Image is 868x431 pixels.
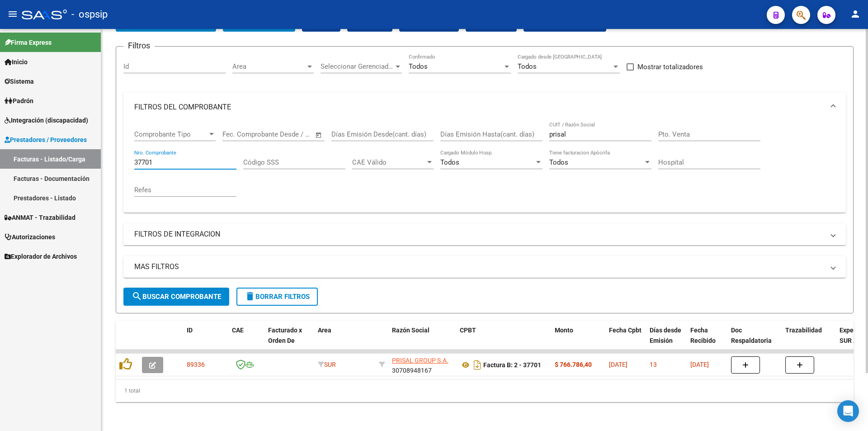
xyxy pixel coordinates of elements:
span: Firma Express [5,38,52,47]
span: 13 [650,361,657,368]
datatable-header-cell: Area [314,321,375,360]
datatable-header-cell: ID [183,321,228,360]
div: Open Intercom Messenger [837,400,859,422]
mat-panel-title: MAS FILTROS [134,262,824,272]
span: Razón Social [392,327,429,334]
span: Padrón [5,96,33,106]
mat-expansion-panel-header: FILTROS DE INTEGRACION [123,223,846,245]
button: Borrar Filtros [236,288,318,306]
datatable-header-cell: Fecha Cpbt [605,321,646,360]
h3: Filtros [123,39,155,52]
span: CPBT [460,327,476,334]
mat-expansion-panel-header: FILTROS DEL COMPROBANTE [123,93,846,122]
span: Doc Respaldatoria [731,327,772,344]
span: Todos [549,158,568,166]
span: Area [318,327,331,334]
span: - ospsip [71,5,108,24]
div: FILTROS DEL COMPROBANTE [123,122,846,213]
datatable-header-cell: Monto [551,321,605,360]
mat-icon: search [132,291,142,302]
span: Fecha Recibido [690,327,716,344]
span: Días desde Emisión [650,327,681,344]
input: Fecha fin [267,130,311,138]
span: CAE Válido [352,158,425,166]
span: Mostrar totalizadores [637,62,703,72]
span: [DATE] [609,361,627,368]
mat-icon: person [850,9,861,19]
span: [DATE] [690,361,709,368]
span: Facturado x Orden De [268,327,302,344]
span: Prestadores / Proveedores [5,135,87,145]
mat-panel-title: FILTROS DEL COMPROBANTE [134,102,824,112]
span: ANMAT - Trazabilidad [5,213,75,223]
span: Comprobante Tipo [134,130,208,138]
span: Todos [518,62,537,71]
mat-icon: delete [245,291,255,302]
datatable-header-cell: Trazabilidad [782,321,836,360]
strong: $ 766.786,40 [555,361,592,368]
span: Area [232,62,306,71]
span: Todos [440,158,459,166]
input: Fecha inicio [222,130,259,138]
span: Trazabilidad [785,327,822,334]
datatable-header-cell: CPBT [456,321,551,360]
datatable-header-cell: Razón Social [388,321,456,360]
datatable-header-cell: Facturado x Orden De [264,321,314,360]
button: Buscar Comprobante [123,288,229,306]
span: Borrar Filtros [245,293,310,301]
span: Integración (discapacidad) [5,115,88,125]
datatable-header-cell: Fecha Recibido [687,321,727,360]
span: Sistema [5,76,34,86]
span: Buscar Comprobante [132,293,221,301]
i: Descargar documento [472,358,483,372]
span: Todos [409,62,428,71]
span: Monto [555,327,573,334]
span: 89336 [187,361,205,368]
mat-icon: menu [7,9,18,19]
span: SUR [318,361,336,368]
datatable-header-cell: Días desde Emisión [646,321,687,360]
div: 1 total [116,379,854,402]
datatable-header-cell: CAE [228,321,264,360]
button: Open calendar [314,130,324,140]
span: Fecha Cpbt [609,327,642,334]
span: ID [187,327,193,334]
span: Seleccionar Gerenciador [321,62,394,71]
div: 30708948167 [392,355,453,374]
span: PRISAL GROUP S.A. [392,357,448,364]
mat-expansion-panel-header: MAS FILTROS [123,256,846,278]
span: Autorizaciones [5,232,55,242]
strong: Factura B: 2 - 37701 [483,361,541,369]
span: CAE [232,327,244,334]
datatable-header-cell: Doc Respaldatoria [727,321,782,360]
mat-panel-title: FILTROS DE INTEGRACION [134,229,824,239]
span: Explorador de Archivos [5,251,77,261]
span: Inicio [5,57,28,67]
